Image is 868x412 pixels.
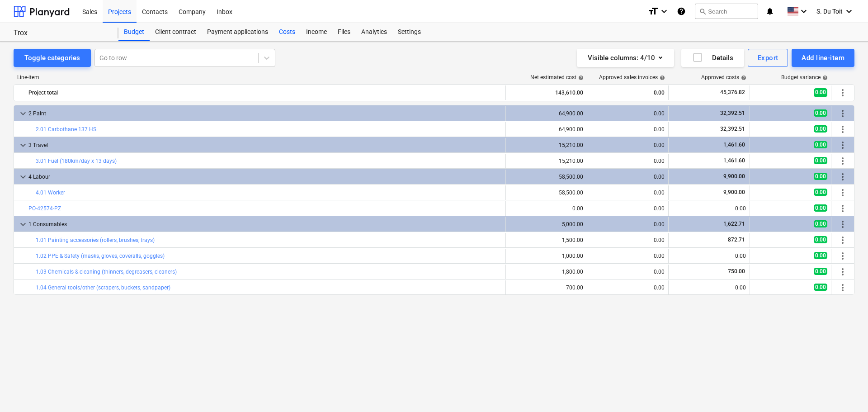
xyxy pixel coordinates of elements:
span: 1,461.60 [722,142,746,148]
div: Approved sales invoices [599,74,665,81]
span: S. Du Toit [816,8,843,15]
span: help [658,75,665,81]
div: Net estimated cost [530,74,584,81]
span: More actions [837,203,848,214]
div: Add line-item [802,52,844,64]
div: Budget variance [781,74,828,81]
div: 15,210.00 [509,142,583,148]
span: 32,392.51 [719,126,746,132]
div: 4 Labour [28,170,502,184]
button: Details [681,49,744,67]
i: notifications [765,6,774,17]
div: 58,500.00 [509,174,583,180]
div: 0.00 [591,110,665,117]
span: 0.00 [814,284,827,291]
div: 5,000.00 [509,221,583,227]
span: More actions [837,108,848,119]
span: 0.00 [814,204,827,212]
a: 4.01 Worker [36,189,65,196]
a: 1.02 PPE & Safety (masks, gloves, coveralls, goggles) [36,253,165,259]
div: 0.00 [591,205,665,212]
div: 0.00 [591,126,665,133]
div: 0.00 [672,253,746,259]
a: Client contract [150,23,202,41]
span: More actions [837,140,848,151]
span: More actions [837,251,848,261]
span: 750.00 [727,268,746,275]
div: Toggle categories [24,52,80,64]
span: More actions [837,171,848,182]
span: More actions [837,87,848,98]
div: 0.00 [591,85,665,100]
a: Settings [392,23,426,41]
div: Line-item [14,74,506,81]
a: Income [301,23,332,41]
a: 1.01 Painting accessories (rollers, brushes, trays) [36,237,155,243]
a: Payment applications [202,23,274,41]
button: Export [748,49,788,67]
span: 872.71 [727,237,746,243]
div: 1,500.00 [509,237,583,243]
span: 9,900.00 [722,173,746,180]
div: 0.00 [591,142,665,148]
a: Files [332,23,356,41]
div: 0.00 [591,253,665,259]
span: 0.00 [814,125,827,133]
span: 0.00 [814,268,827,275]
span: 0.00 [814,141,827,148]
span: 1,461.60 [722,157,746,164]
iframe: Chat Widget [823,369,868,412]
div: 3 Travel [28,138,502,152]
div: 0.00 [591,189,665,196]
div: 0.00 [509,205,583,212]
span: keyboard_arrow_down [18,219,28,230]
a: Analytics [356,23,392,41]
div: 2 Paint [28,106,502,121]
span: keyboard_arrow_down [18,108,28,119]
span: 0.00 [814,252,827,259]
div: Visible columns : 4/10 [588,52,663,64]
span: help [739,75,746,81]
span: 0.00 [814,109,827,117]
div: 0.00 [672,284,746,291]
span: help [576,75,584,81]
span: 45,376.82 [719,89,746,96]
div: 0.00 [672,205,746,212]
a: Budget [118,23,150,41]
div: 0.00 [591,158,665,164]
a: PO-42574-PZ [28,205,61,212]
i: format_size [648,6,659,17]
a: 3.01 Fuel (180km/day x 13 days) [36,158,117,164]
span: 0.00 [814,157,827,164]
div: Approved costs [701,74,746,81]
div: 1,000.00 [509,253,583,259]
a: Costs [274,23,301,41]
span: 0.00 [814,173,827,180]
span: 0.00 [814,88,827,97]
span: More actions [837,187,848,198]
span: More actions [837,235,848,246]
i: keyboard_arrow_down [659,6,670,17]
button: Toggle categories [14,49,91,67]
div: Details [692,52,733,64]
span: 0.00 [814,236,827,243]
span: More actions [837,266,848,277]
div: 0.00 [591,221,665,227]
i: Knowledge base [677,6,686,17]
div: 1 Consumables [28,217,502,232]
button: Search [695,4,758,19]
span: More actions [837,156,848,166]
span: help [821,75,828,81]
i: keyboard_arrow_down [844,6,854,17]
button: Add line-item [792,49,854,67]
span: 0.00 [814,220,827,227]
span: More actions [837,124,848,135]
div: 0.00 [591,237,665,243]
div: 64,900.00 [509,126,583,133]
